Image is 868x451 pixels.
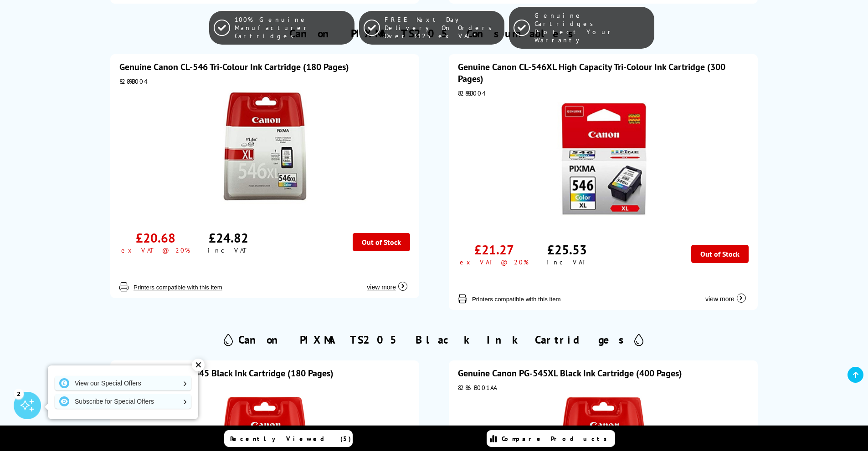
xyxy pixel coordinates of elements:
[546,258,588,266] div: inc VAT
[119,367,334,379] a: Genuine Canon PG-545 Black Ink Cartridge (180 Pages)
[474,241,514,258] div: £21.27
[55,376,191,390] a: View our Special Offers
[534,11,650,44] span: Genuine Cartridges Protect Your Warranty
[487,430,615,447] a: Compare Products
[119,384,410,392] div: 8287B001AA
[238,333,630,347] h2: Canon PIXMA TS205 Black Ink Cartridges
[460,258,529,266] div: ex VAT @ 20%
[547,241,587,258] div: £25.53
[235,15,350,40] span: 100% Genuine Manufacturer Cartridges
[121,246,190,254] div: ex VAT @ 20%
[546,102,660,216] img: Canon CL-546XL High Capacity Tri-Colour Ink Cartridge (300 Pages)
[458,89,749,97] div: 8288B004
[385,15,500,40] span: FREE Next Day Delivery On Orders Over £125 ex VAT*
[192,359,205,371] div: ✕
[458,61,725,85] a: Genuine Canon CL-546XL High Capacity Tri-Colour Ink Cartridge (300 Pages)
[224,430,353,447] a: Recently Viewed (5)
[364,274,410,291] button: view more
[353,233,410,251] div: Out of Stock
[705,295,734,303] span: view more
[458,367,682,379] a: Genuine Canon PG-545XL Black Ink Cartridge (400 Pages)
[119,77,410,86] div: 8289B004
[209,229,248,246] div: £24.82
[208,90,322,204] img: Canon CL-546 Tri-Colour Ink Cartridge (180 Pages)
[136,229,175,246] div: £20.68
[458,384,749,392] div: 8286B001AA
[14,389,24,399] div: 2
[55,394,191,409] a: Subscribe for Special Offers
[703,286,749,303] button: view more
[208,246,249,254] div: inc VAT
[691,245,749,263] div: Out of Stock
[131,284,225,291] button: Printers compatible with this item
[469,295,564,303] button: Printers compatible with this item
[367,284,396,291] span: view more
[230,435,351,443] span: Recently Viewed (5)
[502,435,612,443] span: Compare Products
[119,61,349,73] a: Genuine Canon CL-546 Tri-Colour Ink Cartridge (180 Pages)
